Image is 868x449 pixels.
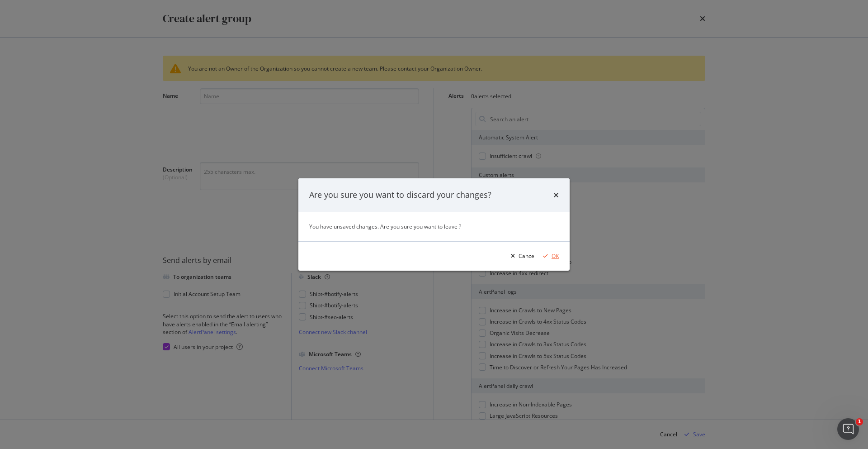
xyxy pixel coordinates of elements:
div: OK [552,252,559,260]
button: Cancel [507,249,536,263]
div: times [553,189,559,201]
div: You have unsaved changes. Are you sure you want to leave ? [309,223,559,230]
div: Cancel [519,252,536,260]
button: OK [539,249,559,263]
div: Are you sure you want to discard your changes? [309,189,491,201]
span: 1 [856,418,863,425]
div: modal [298,178,570,271]
iframe: Intercom live chat [837,418,859,440]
